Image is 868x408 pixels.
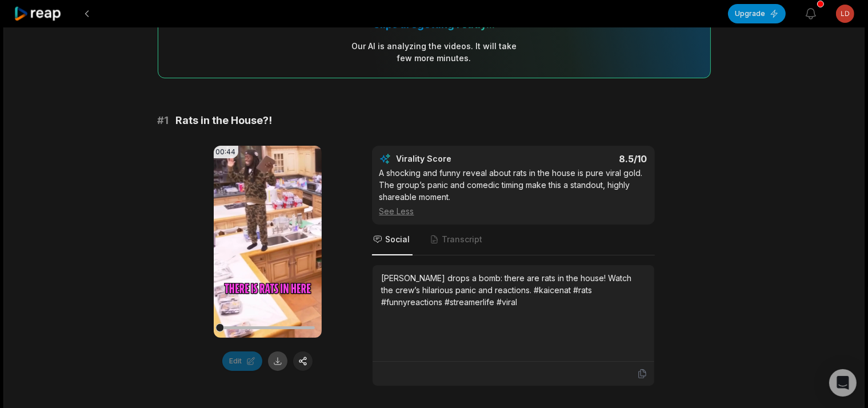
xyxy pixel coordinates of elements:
button: Upgrade [728,4,786,23]
div: [PERSON_NAME] drops a bomb: there are rats in the house! Watch the crew’s hilarious panic and rea... [382,272,645,308]
span: # 1 [158,113,169,129]
div: Virality Score [397,153,519,165]
video: Your browser does not support mp4 format. [214,146,322,338]
button: Edit [222,351,262,371]
div: See Less [379,205,647,217]
span: Transcript [442,234,483,245]
span: Social [386,234,410,245]
div: A shocking and funny reveal about rats in the house is pure viral gold. The group’s panic and com... [379,167,647,217]
nav: Tabs [372,225,655,255]
div: Our AI is analyzing the video s . It will take few more minutes. [351,40,517,64]
div: Open Intercom Messenger [829,369,857,397]
div: 8.5 /10 [525,153,647,165]
span: Rats in the House?! [176,113,273,129]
